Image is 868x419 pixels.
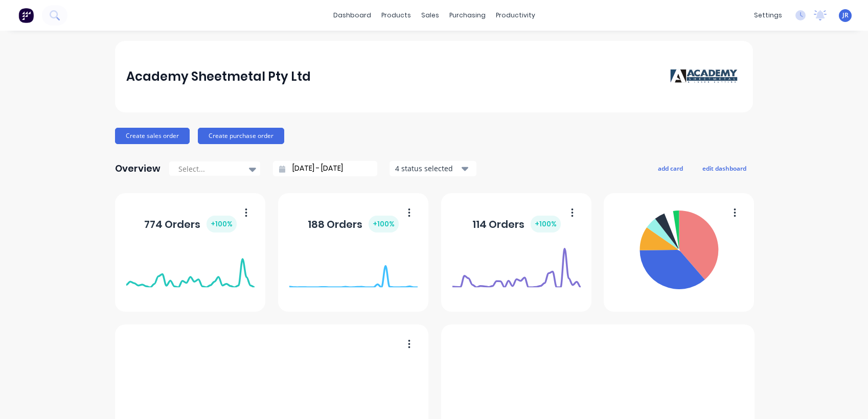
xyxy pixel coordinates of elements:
[369,216,399,232] div: + 100 %
[328,8,376,23] a: dashboard
[670,69,742,84] img: Academy Sheetmetal Pty Ltd
[144,216,237,232] div: 774 Orders
[472,216,561,232] div: 114 Orders
[749,8,787,23] div: settings
[18,8,34,23] img: Factory
[444,8,491,23] div: purchasing
[308,216,399,232] div: 188 Orders
[207,216,237,232] div: + 100 %
[115,128,190,144] button: Create sales order
[115,158,161,179] div: Overview
[376,8,416,23] div: products
[390,161,476,176] button: 4 status selected
[198,128,284,144] button: Create purchase order
[696,161,753,175] button: edit dashboard
[416,8,444,23] div: sales
[126,66,311,87] div: Academy Sheetmetal Pty Ltd
[531,216,561,232] div: + 100 %
[651,161,690,175] button: add card
[491,8,540,23] div: productivity
[395,163,460,174] div: 4 status selected
[842,11,849,20] span: JR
